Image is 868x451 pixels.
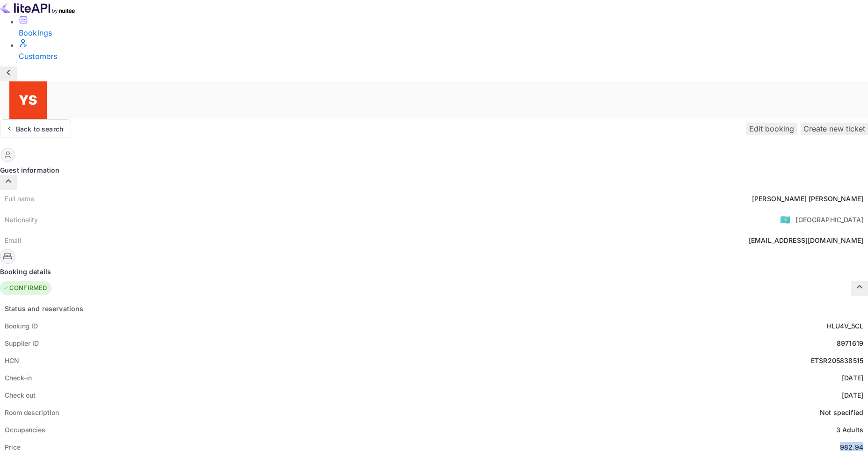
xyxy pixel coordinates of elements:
[780,214,791,225] ya-tr-span: 🇰🇿
[19,15,868,38] a: Bookings
[5,426,45,434] ya-tr-span: Occupancies
[5,408,58,416] ya-tr-span: Room description
[5,339,39,347] ya-tr-span: Supplier ID
[9,81,47,119] img: Yandex Support
[19,28,52,37] ya-tr-span: Bookings
[746,123,797,135] button: Edit booking
[9,284,47,293] ya-tr-span: CONFIRMED
[842,390,863,400] div: [DATE]
[5,236,21,244] ya-tr-span: Email
[19,38,868,62] a: Customers
[5,356,19,364] ya-tr-span: HCN
[5,391,36,399] ya-tr-span: Check out
[837,338,863,348] div: 8971619
[809,195,863,203] ya-tr-span: [PERSON_NAME]
[842,426,863,434] ya-tr-span: Adults
[827,322,863,330] ya-tr-span: HLU4V_5CL
[803,124,865,133] ya-tr-span: Create new ticket
[5,374,32,382] ya-tr-span: Check-in
[836,426,840,434] ya-tr-span: 3
[5,443,21,451] ya-tr-span: Price
[811,356,863,364] ya-tr-span: ETSR205838515
[801,123,868,135] button: Create new ticket
[749,124,794,133] ya-tr-span: Edit booking
[5,305,83,313] ya-tr-span: Status and reservations
[5,195,34,203] ya-tr-span: Full name
[19,51,57,61] ya-tr-span: Customers
[5,322,38,330] ya-tr-span: Booking ID
[749,236,863,244] ya-tr-span: [EMAIL_ADDRESS][DOMAIN_NAME]
[752,195,807,203] ya-tr-span: [PERSON_NAME]
[842,373,863,383] div: [DATE]
[820,408,863,416] ya-tr-span: Not specified
[795,216,863,224] ya-tr-span: [GEOGRAPHIC_DATA]
[5,216,38,224] ya-tr-span: Nationality
[16,125,63,133] ya-tr-span: Back to search
[780,211,791,228] span: United States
